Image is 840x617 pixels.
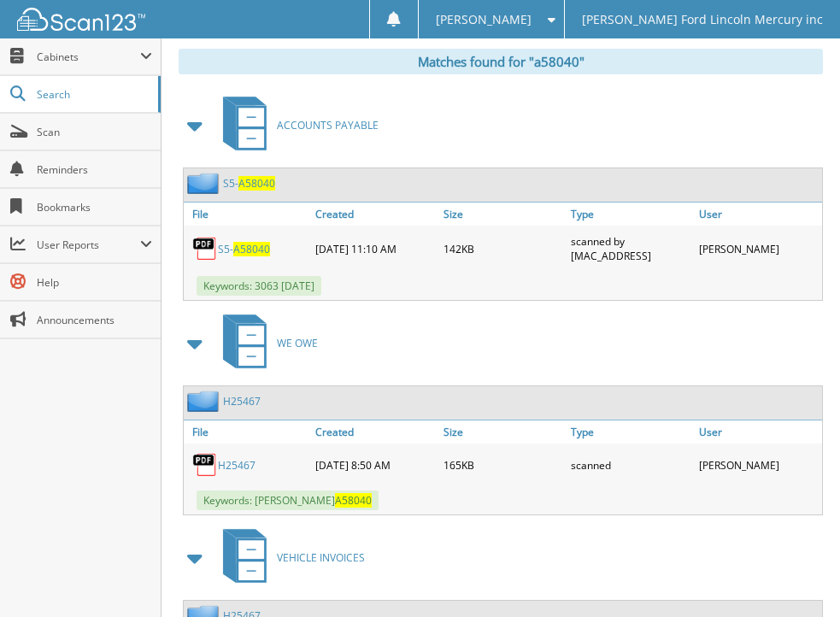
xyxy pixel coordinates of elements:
a: User [695,420,822,444]
a: Created [311,420,438,444]
a: ACCOUNTS PAYABLE [213,91,379,159]
a: S5-A58040 [218,242,270,256]
a: User [695,203,822,226]
div: scanned [567,448,694,482]
span: Reminders [37,162,152,177]
span: Cabinets [37,50,140,64]
div: [DATE] 8:50 AM [311,448,438,482]
a: H25467 [218,458,256,473]
img: folder2.png [187,173,223,194]
span: Bookmarks [37,200,152,214]
span: Help [37,275,152,290]
div: 165KB [439,448,567,482]
span: A58040 [238,176,275,191]
img: PDF.png [192,236,218,261]
a: H25467 [223,394,261,408]
div: [PERSON_NAME] [695,448,822,482]
div: scanned by [MAC_ADDRESS] [567,230,694,267]
span: A58040 [233,242,270,256]
div: 142KB [439,230,567,267]
span: [PERSON_NAME] Ford Lincoln Mercury inc [582,15,823,25]
span: VEHICLE INVOICES [277,550,365,565]
iframe: Chat Widget [755,535,840,617]
span: Keywords: [PERSON_NAME] [197,491,379,510]
span: WE OWE [277,336,318,350]
a: Type [567,203,694,226]
a: Size [439,203,567,226]
a: Created [311,203,438,226]
img: folder2.png [187,391,223,412]
span: User Reports [37,238,140,252]
a: File [184,420,311,444]
span: Scan [37,125,152,139]
span: A58040 [335,493,372,508]
div: [PERSON_NAME] [695,230,822,267]
a: WE OWE [213,309,318,377]
img: PDF.png [192,452,218,478]
a: File [184,203,311,226]
span: ACCOUNTS PAYABLE [277,118,379,132]
span: Keywords: 3063 [DATE] [197,276,321,296]
div: Matches found for "a58040" [179,49,823,74]
a: Size [439,420,567,444]
img: scan123-logo-white.svg [17,8,145,31]
div: [DATE] 11:10 AM [311,230,438,267]
a: S5-A58040 [223,176,275,191]
span: Search [37,87,150,102]
span: [PERSON_NAME] [436,15,532,25]
span: Announcements [37,313,152,327]
a: Type [567,420,694,444]
a: VEHICLE INVOICES [213,524,365,591]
